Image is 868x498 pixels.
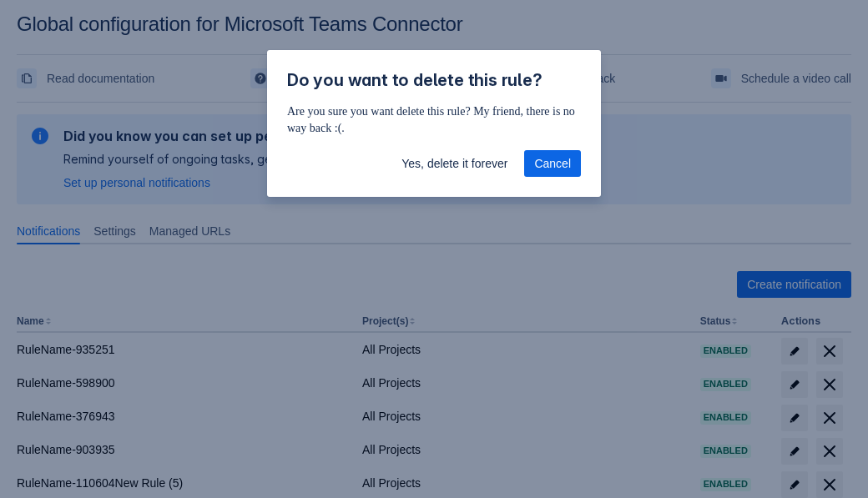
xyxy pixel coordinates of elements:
[534,150,571,177] span: Cancel
[524,150,581,177] button: Cancel
[287,70,542,90] span: Do you want to delete this rule?
[391,150,517,177] button: Yes, delete it forever
[401,150,507,177] span: Yes, delete it forever
[287,103,581,137] p: Are you sure you want delete this rule? My friend, there is no way back :(.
